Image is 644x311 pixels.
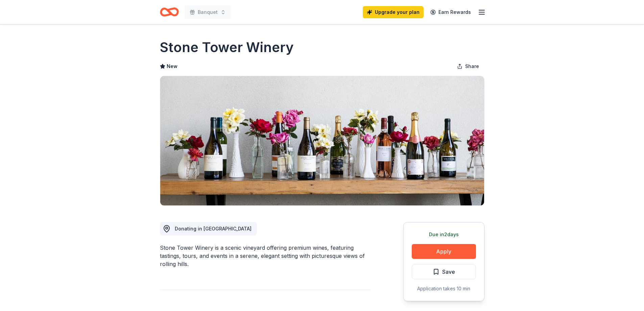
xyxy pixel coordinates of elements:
[160,76,484,205] img: Image for Stone Tower Winery
[412,244,476,259] button: Apply
[167,62,177,70] span: New
[426,6,475,18] a: Earn Rewards
[412,285,476,293] div: Application takes 10 min
[442,267,455,276] span: Save
[465,62,479,70] span: Share
[198,8,218,16] span: Banquet
[160,4,179,20] a: Home
[452,60,484,73] button: Share
[412,230,476,239] div: Due in 2 days
[175,226,252,231] span: Donating in [GEOGRAPHIC_DATA]
[363,6,424,18] a: Upgrade your plan
[160,38,294,57] h1: Stone Tower Winery
[160,244,371,268] div: Stone Tower Winery is a scenic vineyard offering premium wines, featuring tastings, tours, and ev...
[184,5,231,19] button: Banquet
[412,264,476,279] button: Save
